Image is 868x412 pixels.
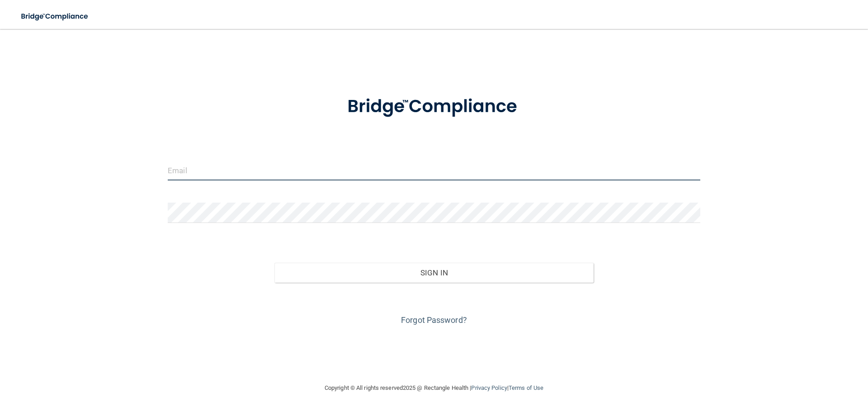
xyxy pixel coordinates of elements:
[329,83,539,130] img: bridge_compliance_login_screen.278c3ca4.svg
[471,384,507,391] a: Privacy Policy
[274,263,594,283] button: Sign In
[269,374,599,403] div: Copyright © All rights reserved 2025 @ Rectangle Health | |
[509,384,543,391] a: Terms of Use
[401,315,467,325] a: Forgot Password?
[168,160,700,180] input: Email
[14,7,97,26] img: bridge_compliance_login_screen.278c3ca4.svg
